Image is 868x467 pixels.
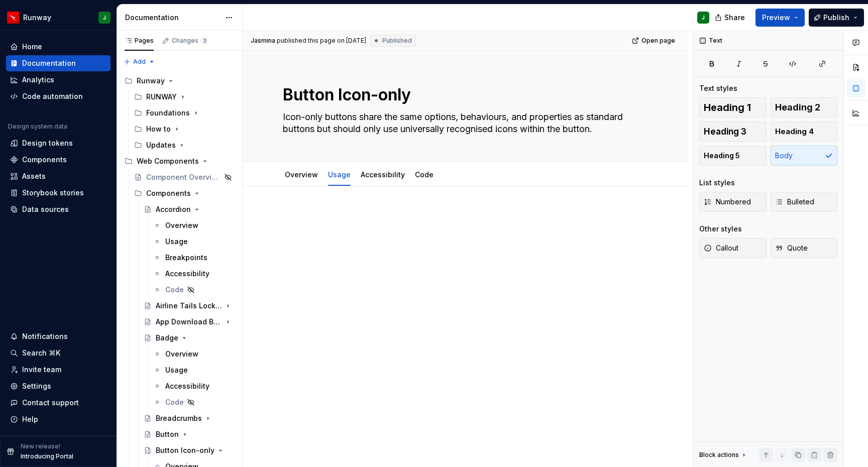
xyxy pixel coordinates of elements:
span: Publish [823,13,849,23]
span: Heading 2 [775,102,820,112]
a: Code [415,170,433,179]
a: Usage [149,362,238,378]
a: Analytics [6,72,111,88]
button: Search ⌘K [6,345,111,361]
a: Button Icon-only [140,442,238,458]
div: Pages [125,37,154,45]
p: New release! [21,442,60,450]
div: Accessibility [357,164,409,185]
a: Code automation [6,88,111,104]
button: Heading 1 [699,97,767,118]
div: Accordion [156,204,191,214]
div: Badge [156,333,178,343]
div: Runway [137,76,165,86]
span: Preview [762,13,790,23]
div: Data sources [22,204,69,214]
span: Callout [704,243,738,253]
div: Components [130,185,238,201]
div: Usage [324,164,355,185]
div: Foundations [146,108,190,118]
div: Runway [23,13,51,23]
a: Overview [149,346,238,362]
span: Numbered [704,197,751,207]
div: Help [22,414,38,424]
div: Storybook stories [22,188,84,198]
a: Overview [149,217,238,234]
a: Component Overview [130,169,238,185]
div: Search ⌘K [22,348,60,358]
button: Heading 5 [699,146,767,166]
textarea: Icon-only buttons share the same options, behaviours, and properties as standard buttons but shou... [281,109,645,137]
a: Design tokens [6,135,111,151]
span: Share [724,13,745,23]
div: Usage [165,237,188,247]
div: Breadcrumbs [156,413,202,423]
button: Heading 2 [771,97,838,118]
div: J [702,14,705,22]
div: Component Overview [146,172,221,182]
div: Other styles [699,224,742,234]
div: Accessibility [165,269,209,279]
a: Button [140,426,238,442]
a: Usage [328,170,351,179]
button: Callout [699,238,767,258]
a: Storybook stories [6,185,111,201]
div: App Download Button [156,317,222,327]
span: Bulleted [775,197,814,207]
div: How to [130,121,238,137]
div: Analytics [22,75,54,85]
div: List styles [699,178,735,188]
span: Quote [775,243,808,253]
div: Runway [121,73,238,89]
a: Airline Tails Lockup [140,298,238,314]
span: Published [382,37,412,45]
div: Settings [22,381,51,391]
a: Accessibility [361,170,405,179]
div: Block actions [699,448,748,462]
button: Numbered [699,192,767,212]
div: RUNWAY [146,92,177,102]
div: Text styles [699,83,737,93]
span: Add [133,58,146,66]
div: How to [146,124,171,134]
div: Overview [165,349,198,359]
button: Publish [809,9,864,27]
div: Button Icon-only [156,445,214,455]
a: Breakpoints [149,250,238,266]
div: Code [165,285,184,295]
div: Overview [165,220,198,230]
span: Heading 3 [704,127,746,137]
div: Web Components [137,156,199,166]
div: Documentation [125,13,220,23]
div: Assets [22,171,46,181]
div: published this page on [DATE] [277,37,366,45]
div: Breakpoints [165,253,207,263]
div: RUNWAY [130,89,238,105]
a: Settings [6,378,111,394]
div: Design system data [8,123,67,131]
div: Components [146,188,191,198]
button: Bulleted [771,192,838,212]
a: Code [149,394,238,410]
span: Heading 1 [704,102,751,112]
a: Assets [6,168,111,184]
button: Notifications [6,328,111,344]
div: Contact support [22,398,79,408]
a: Documentation [6,55,111,71]
div: Usage [165,365,188,375]
textarea: Button Icon-only [281,83,645,107]
div: Accessibility [165,381,209,391]
div: J [103,14,106,22]
div: Notifications [22,331,68,341]
div: Home [22,42,42,52]
div: Updates [130,137,238,153]
a: Usage [149,234,238,250]
button: Contact support [6,395,111,411]
img: 6b187050-a3ed-48aa-8485-808e17fcee26.png [7,12,19,24]
button: Preview [755,9,805,27]
div: Airline Tails Lockup [156,301,222,311]
span: Heading 5 [704,151,740,161]
div: Updates [146,140,176,150]
button: Heading 3 [699,122,767,142]
a: Invite team [6,362,111,378]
